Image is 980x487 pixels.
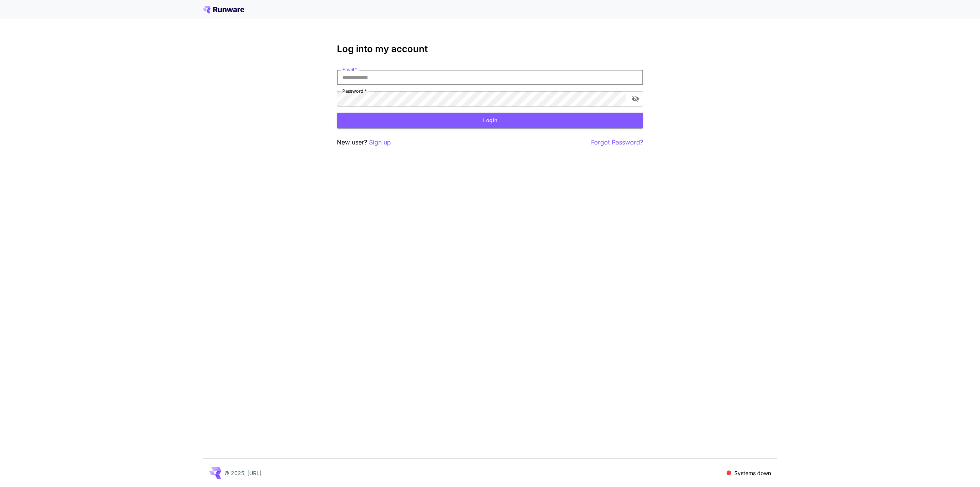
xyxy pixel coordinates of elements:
[224,469,261,477] p: © 2025, [URL]
[629,92,642,106] button: toggle password visibility
[337,113,643,128] button: Login
[369,138,391,147] button: Sign up
[337,138,391,147] p: New user?
[591,138,643,147] button: Forgot Password?
[337,44,643,54] h3: Log into my account
[342,88,367,94] label: Password
[734,469,771,477] p: Systems down
[342,66,357,73] label: Email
